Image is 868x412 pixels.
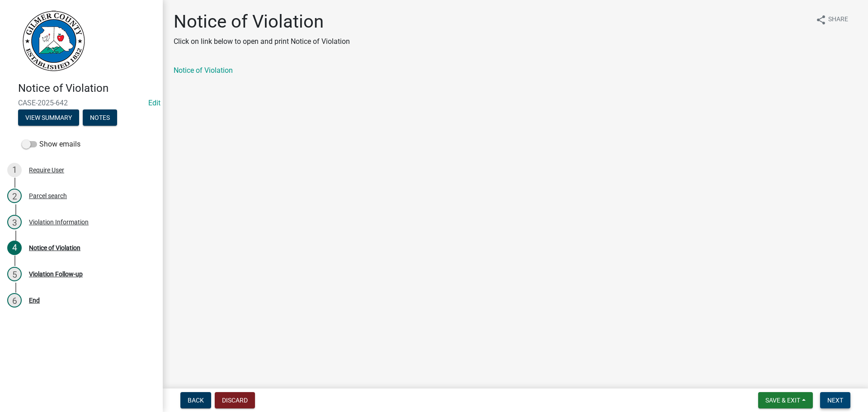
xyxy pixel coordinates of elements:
span: CASE-2025-642 [18,99,145,107]
button: Notes [83,109,117,126]
div: Notice of Violation [29,245,80,251]
i: share [816,14,826,25]
p: Click on link below to open and print Notice of Violation [174,36,350,47]
h4: Notice of Violation [18,82,156,95]
button: Back [180,392,211,408]
div: End [29,297,40,303]
div: 3 [7,215,22,229]
button: Save & Exit [758,392,813,408]
div: 1 [7,163,22,177]
a: Edit [148,99,160,107]
button: Discard [215,392,255,408]
div: Violation Follow-up [29,271,83,277]
a: Notice of Violation [174,66,233,75]
img: Gilmer County, Georgia [18,9,86,72]
div: 6 [7,293,22,308]
span: Next [827,397,843,404]
wm-modal-confirm: Edit Application Number [148,99,160,107]
button: View Summary [18,109,79,126]
label: Show emails [22,139,80,150]
button: Next [820,392,850,408]
span: Back [188,397,204,404]
div: 5 [7,267,22,281]
wm-modal-confirm: Summary [18,114,79,122]
div: 4 [7,241,22,255]
div: Violation Information [29,219,89,225]
div: Parcel search [29,193,67,199]
button: shareShare [808,11,855,28]
div: 2 [7,189,22,203]
h1: Notice of Violation [174,11,350,33]
span: Share [828,14,848,25]
div: Require User [29,167,64,173]
span: Save & Exit [765,397,800,404]
wm-modal-confirm: Notes [83,114,117,122]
